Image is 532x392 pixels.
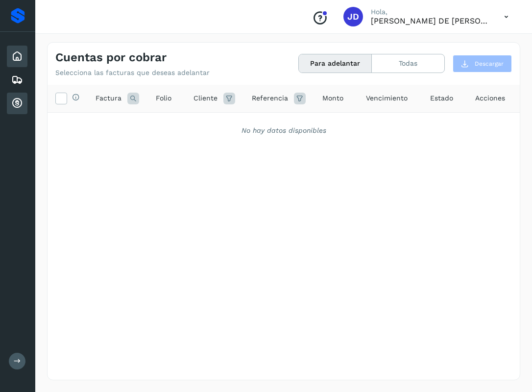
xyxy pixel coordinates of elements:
p: JOSE DE JESUS GONZALEZ HERNANDEZ [371,16,488,25]
span: Acciones [475,93,505,103]
button: Descargar [453,55,512,73]
span: Cliente [193,93,218,103]
span: Descargar [475,59,504,68]
h4: Cuentas por cobrar [55,50,167,65]
div: Embarques [7,69,27,91]
span: Folio [156,93,171,103]
span: Referencia [252,93,288,103]
p: Hola, [371,8,488,16]
span: Factura [96,93,121,103]
span: Estado [430,93,453,103]
button: Para adelantar [299,54,372,73]
div: Inicio [7,46,27,67]
span: Vencimiento [366,93,408,103]
p: Selecciona las facturas que deseas adelantar [55,69,210,77]
div: No hay datos disponibles [60,125,507,136]
button: Todas [372,54,444,73]
span: Monto [322,93,343,103]
div: Cuentas por cobrar [7,93,27,114]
